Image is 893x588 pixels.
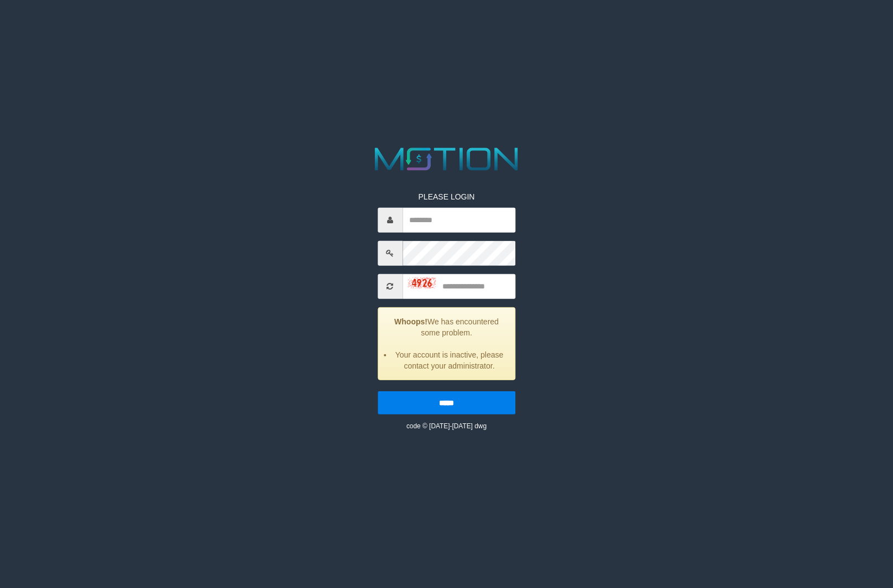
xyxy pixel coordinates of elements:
[378,191,515,202] p: PLEASE LOGIN
[408,277,436,288] img: captcha
[392,349,506,371] li: Your account is inactive, please contact your administrator.
[368,144,525,175] img: MOTION_logo.png
[378,307,515,380] div: We has encountered some problem.
[394,317,427,326] strong: Whoops!
[406,422,487,430] small: code © [DATE]-[DATE] dwg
